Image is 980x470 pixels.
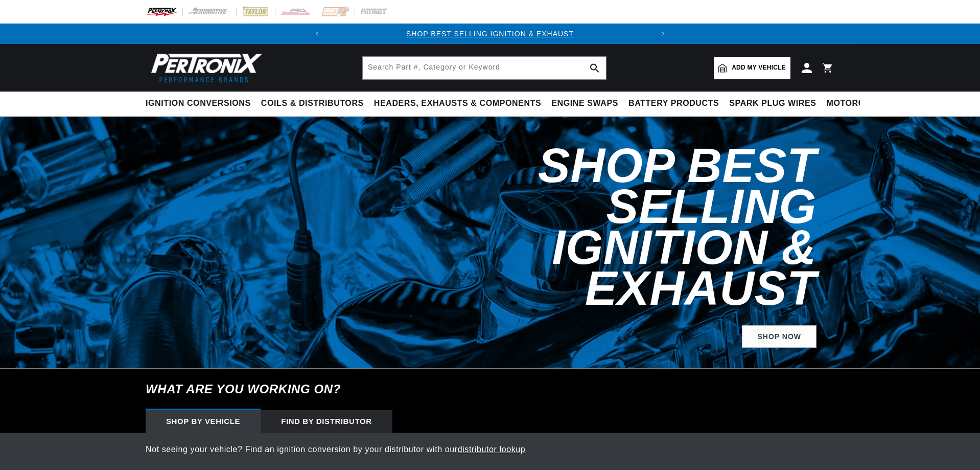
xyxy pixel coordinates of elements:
[328,28,652,39] div: 1 of 2
[714,57,790,79] a: Add my vehicle
[742,325,816,348] a: SHOP NOW
[120,24,860,44] slideshow-component: Translation missing: en.sections.announcements.announcement_bar
[551,98,618,109] span: Engine Swaps
[732,63,786,73] span: Add my vehicle
[546,92,623,116] summary: Engine Swaps
[724,92,821,116] summary: Spark Plug Wires
[458,445,526,454] a: distributor lookup
[146,98,251,109] span: Ignition Conversions
[584,57,606,79] button: search button
[363,57,606,79] input: Search Part #, Category or Keyword
[146,50,263,85] img: Pertronix
[120,369,860,410] h6: What are you working on?
[307,24,328,44] button: Translation missing: en.sections.announcements.previous_announcement
[146,92,256,116] summary: Ignition Conversions
[374,98,541,109] span: Headers, Exhausts & Components
[261,410,392,433] div: Find by Distributor
[380,145,816,309] h2: Shop Best Selling Ignition & Exhaust
[652,24,673,44] button: Translation missing: en.sections.announcements.next_announcement
[369,92,546,116] summary: Headers, Exhausts & Components
[406,30,574,38] a: SHOP BEST SELLING IGNITION & EXHAUST
[146,410,261,433] div: Shop by vehicle
[328,28,652,39] div: Announcement
[261,98,364,109] span: Coils & Distributors
[628,98,719,109] span: Battery Products
[822,92,893,116] summary: Motorcycle
[256,92,369,116] summary: Coils & Distributors
[146,443,834,456] p: Not seeing your vehicle? Find an ignition conversion by your distributor with our
[827,98,888,109] span: Motorcycle
[729,98,816,109] span: Spark Plug Wires
[623,92,724,116] summary: Battery Products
